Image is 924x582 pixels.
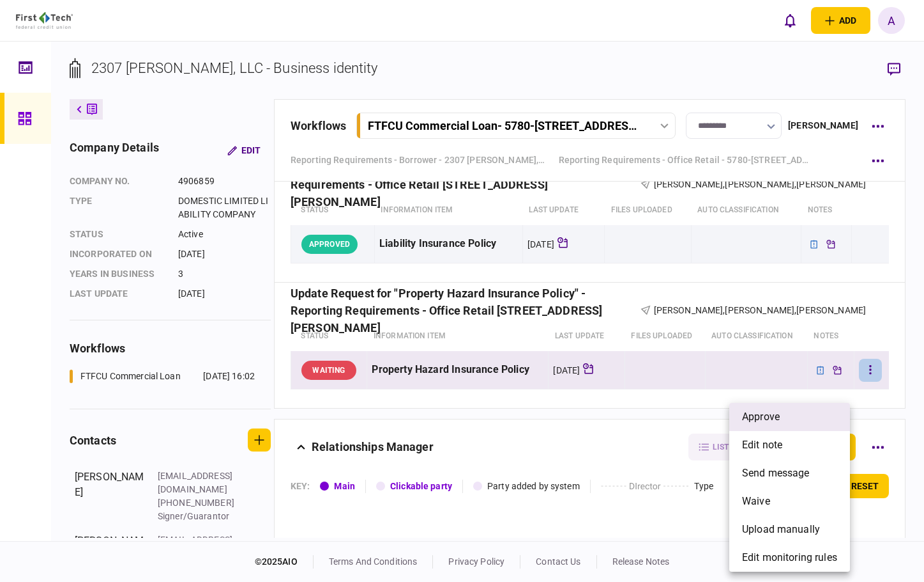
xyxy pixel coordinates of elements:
span: approve [742,409,780,425]
span: edit note [742,437,782,453]
span: edit monitoring rules [742,550,837,565]
span: upload manually [742,522,820,537]
span: send message [742,466,810,481]
span: waive [742,494,770,509]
